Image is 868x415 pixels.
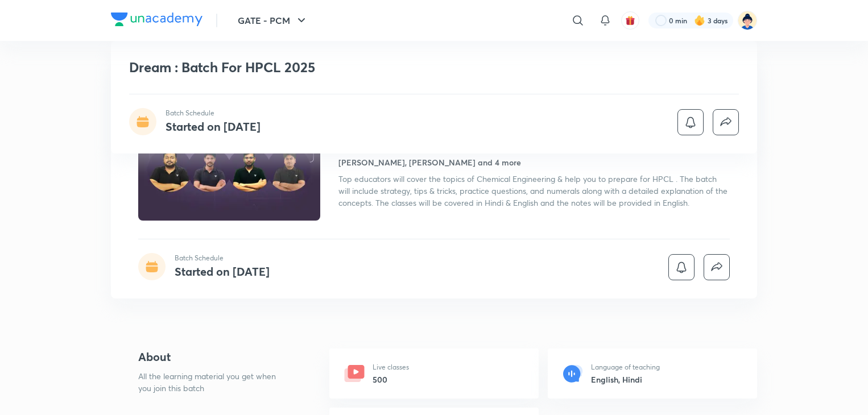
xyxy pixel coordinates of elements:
img: streak [694,15,705,26]
h4: Started on [DATE] [166,119,261,134]
h4: About [138,348,293,366]
img: Mohit [738,11,757,30]
p: Batch Schedule [175,253,270,263]
p: Batch Schedule [166,108,261,118]
p: Language of teaching [591,362,660,372]
h6: 500 [373,374,409,385]
h6: English, Hindi [591,374,660,385]
h4: Started on [DATE] [175,264,270,279]
a: Company Logo [111,13,202,29]
img: Company Logo [111,13,202,26]
p: Live classes [373,362,409,372]
h4: [PERSON_NAME], [PERSON_NAME] and 4 more [338,156,521,168]
button: GATE - PCM [231,9,315,32]
h1: Dream : Batch For HPCL 2025 [129,59,574,76]
button: avatar [621,11,639,30]
span: Top educators will cover the topics of Chemical Engineering & help you to prepare for HPCL . The ... [338,173,728,208]
img: Thumbnail [137,117,322,222]
img: avatar [625,15,635,26]
p: All the learning material you get when you join this batch [138,370,285,394]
